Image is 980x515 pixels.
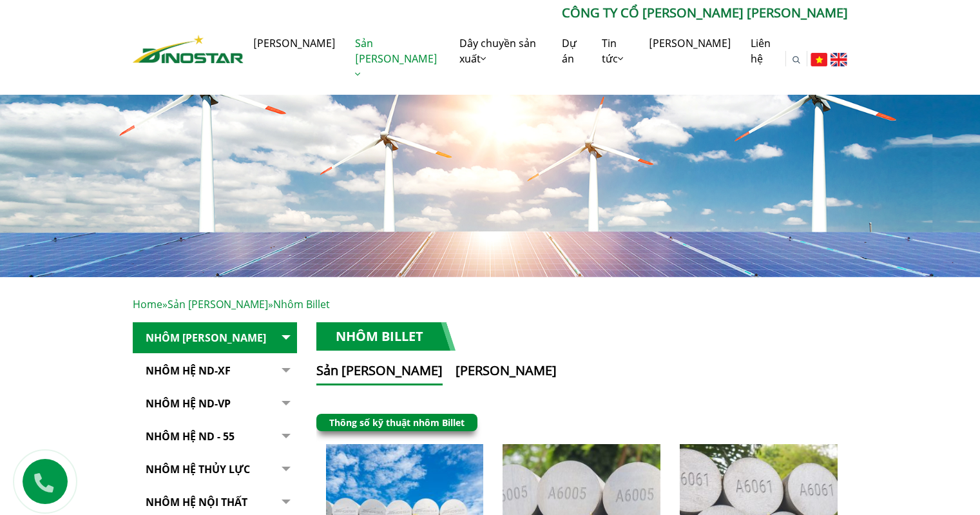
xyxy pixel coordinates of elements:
p: CÔNG TY CỔ [PERSON_NAME] [PERSON_NAME] [244,3,847,23]
img: search [793,56,800,64]
img: Tiếng Việt [811,53,827,66]
a: Dự án [552,23,592,79]
a: Sản [PERSON_NAME] [345,23,450,95]
h1: Nhôm Billet [316,322,456,351]
a: Nhôm [PERSON_NAME] [133,322,297,354]
a: Sản [PERSON_NAME] [168,297,268,311]
a: [PERSON_NAME] [244,23,345,64]
a: Liên hệ [741,23,785,79]
a: NHÔM HỆ ND - 55 [133,421,297,452]
img: English [831,53,847,66]
img: Nhôm Dinostar [133,35,244,63]
button: [PERSON_NAME] [456,361,557,385]
span: » » [133,297,330,311]
a: Home [133,297,162,311]
span: Nhôm Billet [273,297,330,311]
a: [PERSON_NAME] [639,23,741,64]
a: Tin tức [592,23,640,79]
a: Nhôm Hệ ND-XF [133,355,297,387]
a: Nhôm hệ thủy lực [133,454,297,485]
a: Dây chuyền sản xuất [450,23,552,79]
a: Thông số kỹ thuật nhôm Billet [329,416,465,429]
button: Sản [PERSON_NAME] [316,361,443,385]
a: Nhôm Hệ ND-VP [133,388,297,420]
